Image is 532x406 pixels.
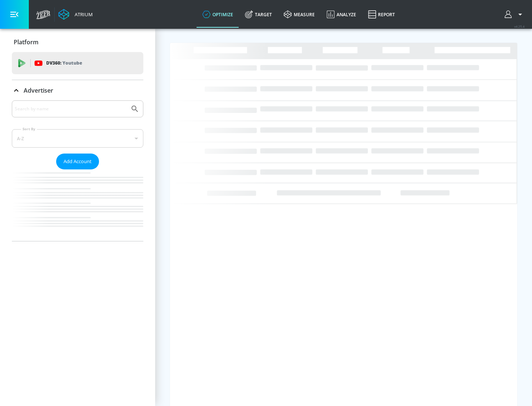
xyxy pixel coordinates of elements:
p: Platform [14,38,38,46]
a: measure [278,1,321,28]
nav: list of Advertiser [12,169,143,241]
div: Advertiser [12,80,143,101]
div: Platform [12,32,143,52]
p: DV360: [46,59,82,67]
span: v 4.25.4 [514,24,525,28]
a: Target [239,1,278,28]
a: optimize [197,1,239,28]
label: Sort By [21,127,37,131]
p: Youtube [62,59,82,67]
div: Atrium [72,11,93,18]
p: Advertiser [24,86,53,94]
span: Add Account [64,157,92,166]
input: Search by name [15,104,127,114]
a: Analyze [321,1,362,28]
button: Add Account [56,154,99,169]
div: DV360: Youtube [12,52,143,74]
div: A-Z [12,129,143,148]
div: Advertiser [12,100,143,241]
a: Report [362,1,401,28]
a: Atrium [58,9,93,20]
